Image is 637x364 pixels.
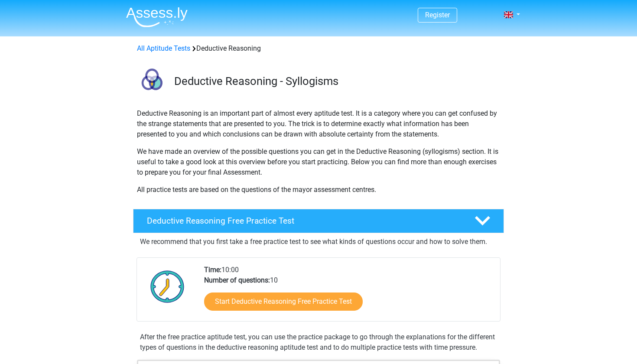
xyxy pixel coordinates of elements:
p: Deductive Reasoning is an important part of almost every aptitude test. It is a category where yo... [137,108,500,140]
p: All practice tests are based on the questions of the mayor assessment centres. [137,185,500,195]
div: Deductive Reasoning [133,43,504,54]
img: Clock [146,265,189,308]
a: All Aptitude Tests [137,44,190,52]
b: Time: [204,266,221,274]
a: Register [425,11,450,19]
a: Start Deductive Reasoning Free Practice Test [204,292,363,311]
img: deductive reasoning [133,64,170,101]
b: Number of questions: [204,276,270,284]
p: We have made an overview of the possible questions you can get in the Deductive Reasoning (syllog... [137,146,500,178]
div: 10:00 10 [198,265,500,321]
h4: Deductive Reasoning Free Practice Test [147,216,461,226]
div: After the free practice aptitude test, you can use the practice package to go through the explana... [136,332,500,353]
a: Deductive Reasoning Free Practice Test [130,209,507,233]
img: Assessly [126,7,188,27]
p: We recommend that you first take a free practice test to see what kinds of questions occur and ho... [140,237,497,247]
h3: Deductive Reasoning - Syllogisms [174,75,497,88]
